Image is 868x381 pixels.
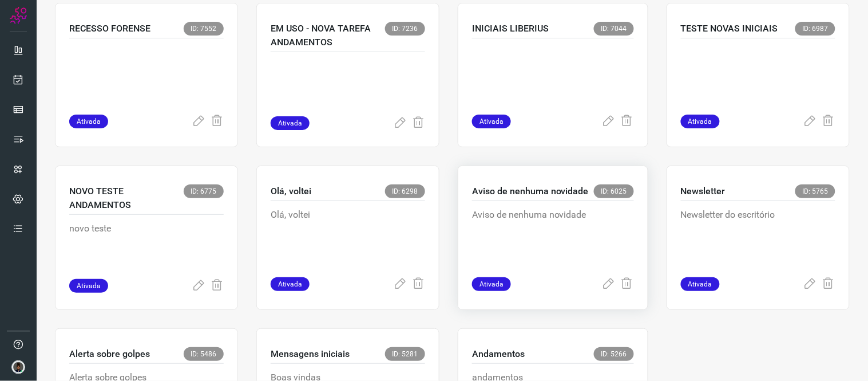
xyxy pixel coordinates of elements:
[472,277,511,291] span: Ativada
[69,222,224,279] p: novo teste
[472,208,634,265] p: Aviso de nenhuma novidade
[472,22,549,36] p: INICIAIS LIBERIUS
[271,116,310,130] span: Ativada
[681,115,720,128] span: Ativada
[69,22,150,36] p: RECESSO FORENSE
[385,184,425,198] span: ID: 6298
[472,347,525,361] p: Andamentos
[184,347,224,361] span: ID: 5486
[271,22,385,49] p: EM USO - NOVA TAREFA ANDAMENTOS
[795,184,835,198] span: ID: 5765
[271,184,311,198] p: Olá, voltei
[184,184,224,198] span: ID: 6775
[69,115,108,128] span: Ativada
[69,347,150,361] p: Alerta sobre golpes
[594,184,634,198] span: ID: 6025
[681,184,726,198] p: Newsletter
[385,347,425,361] span: ID: 5281
[594,22,634,36] span: ID: 7044
[681,208,835,265] p: Newsletter do escritório
[594,347,634,361] span: ID: 5266
[681,22,778,36] p: TESTE NOVAS INICIAIS
[472,115,511,128] span: Ativada
[681,277,720,291] span: Ativada
[271,277,310,291] span: Ativada
[472,184,589,198] p: Aviso de nenhuma novidade
[271,347,350,361] p: Mensagens iniciais
[11,360,25,374] img: d44150f10045ac5288e451a80f22ca79.png
[69,184,184,212] p: NOVO TESTE ANDAMENTOS
[69,279,108,293] span: Ativada
[385,22,425,36] span: ID: 7236
[795,22,835,36] span: ID: 6987
[10,7,27,24] img: Logo
[184,22,224,36] span: ID: 7552
[271,208,425,265] p: Olá, voltei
